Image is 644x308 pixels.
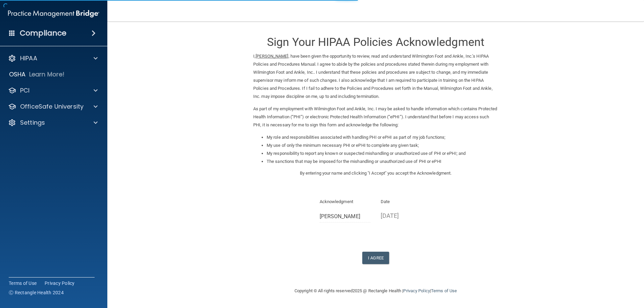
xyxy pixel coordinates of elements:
[253,52,498,101] p: I, , have been given the opportunity to review, read and understand Wilmington Foot and Ankle, In...
[9,280,37,287] a: Terms of Use
[381,198,432,206] p: Date
[29,70,65,78] p: Learn More!
[8,86,98,95] a: PCI
[253,105,498,129] p: As part of my employment with Wilmington Foot and Ankle, Inc. I may be asked to handle informatio...
[267,149,498,158] li: My responsibility to report any known or suspected mishandling or unauthorized use of PHI or ePHI...
[403,288,430,293] a: Privacy Policy
[8,7,99,20] img: PMB logo
[431,288,457,293] a: Terms of Use
[45,280,75,287] a: Privacy Policy
[20,28,66,38] h4: Compliance
[256,54,288,59] ins: [PERSON_NAME]
[253,169,498,177] p: By entering your name and clicking "I Accept" you accept the Acknowledgment.
[8,119,98,127] a: Settings
[381,210,432,221] p: [DATE]
[253,36,498,48] h3: Sign Your HIPAA Policies Acknowledgment
[9,70,26,78] p: OSHA
[20,54,37,62] p: HIPAA
[267,141,498,149] li: My use of only the minimum necessary PHI or ePHI to complete any given task;
[362,252,389,264] button: I Agree
[20,119,45,127] p: Settings
[9,289,64,296] span: Ⓒ Rectangle Health 2024
[20,103,84,111] p: OfficeSafe University
[267,158,498,166] li: The sanctions that may be imposed for the mishandling or unauthorized use of PHI or ePHI
[267,133,498,141] li: My role and responsibilities associated with handling PHI or ePHI as part of my job functions;
[8,103,98,111] a: OfficeSafe University
[253,280,498,302] div: Copyright © All rights reserved 2025 @ Rectangle Health | |
[8,54,98,62] a: HIPAA
[320,210,371,223] input: Full Name
[20,86,30,95] p: PCI
[320,198,371,206] p: Acknowledgment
